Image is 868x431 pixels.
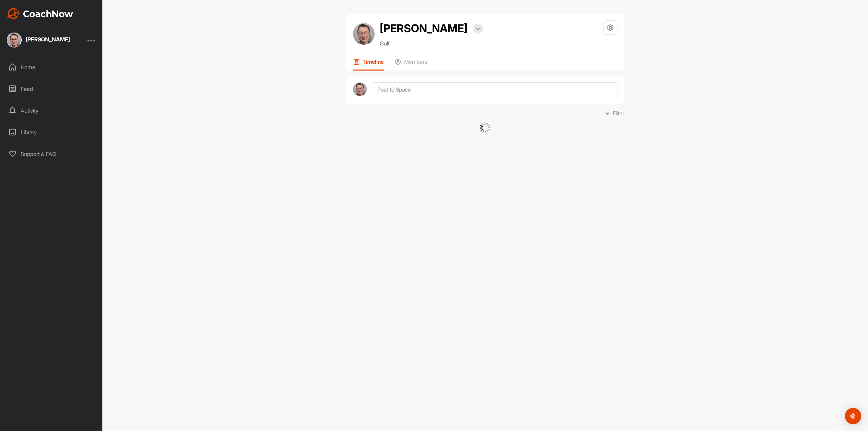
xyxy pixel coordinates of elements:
p: Members [404,58,427,65]
img: arrow-down [475,27,480,31]
img: G6gVgL6ErOh57ABN0eRmCEwV0I4iEi4d8EwaPGI0tHgoAbU4EAHFLEQAh+QQFCgALACwIAA4AGAASAAAEbHDJSesaOCdk+8xg... [480,122,491,133]
div: Feed [4,80,99,97]
img: square_a0de5fb1209fa4aaf292d644d847eda0.jpg [7,33,22,47]
div: Open Intercom Messenger [845,408,861,424]
img: CoachNow [7,8,73,19]
img: avatar [353,82,367,96]
h2: [PERSON_NAME] [380,20,468,37]
p: Timeline [362,58,384,65]
p: Golf [380,39,483,47]
img: avatar [353,23,375,45]
div: Library [4,124,99,141]
div: Home [4,59,99,76]
div: Support & FAQ [4,145,99,162]
div: Activity [4,102,99,119]
div: [PERSON_NAME] [26,37,70,42]
p: Filter [613,109,624,117]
